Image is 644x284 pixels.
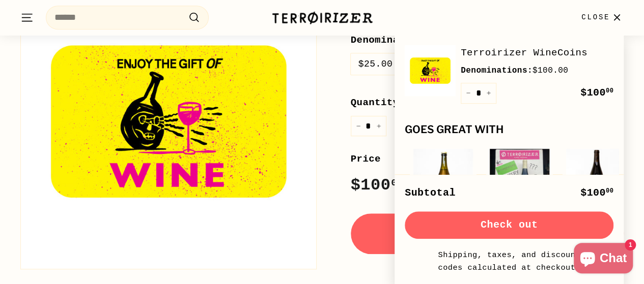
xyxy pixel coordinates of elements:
button: Check out [405,211,613,239]
label: Quantity [351,95,624,110]
img: Terroirizer WineCoins [405,45,456,96]
span: Close [581,12,610,23]
small: Shipping, taxes, and discount codes calculated at checkout. [435,249,583,274]
span: $100 [351,176,404,195]
button: Add to cart [351,213,624,254]
label: Price [351,151,624,167]
div: Subtotal [405,185,456,201]
button: Reduce item quantity by one [461,83,476,104]
button: Increase item quantity by one [481,83,496,104]
button: Increase item quantity by one [371,116,386,137]
label: Denominations [351,33,624,48]
sup: 00 [606,87,613,94]
span: $100 [580,87,613,99]
sup: 00 [391,177,403,188]
div: Goes great with [405,124,613,136]
label: $25.00 [351,53,401,75]
button: Reduce item quantity by one [351,116,366,137]
inbox-online-store-chat: Shopify online store chat [571,243,636,276]
sup: 00 [606,187,613,195]
div: $100.00 [461,65,613,78]
input: quantity [351,116,386,137]
a: Terroirizer WineCoins [461,45,613,60]
button: Close [575,3,630,33]
span: Denominations: [461,66,533,75]
div: $100 [580,185,613,201]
